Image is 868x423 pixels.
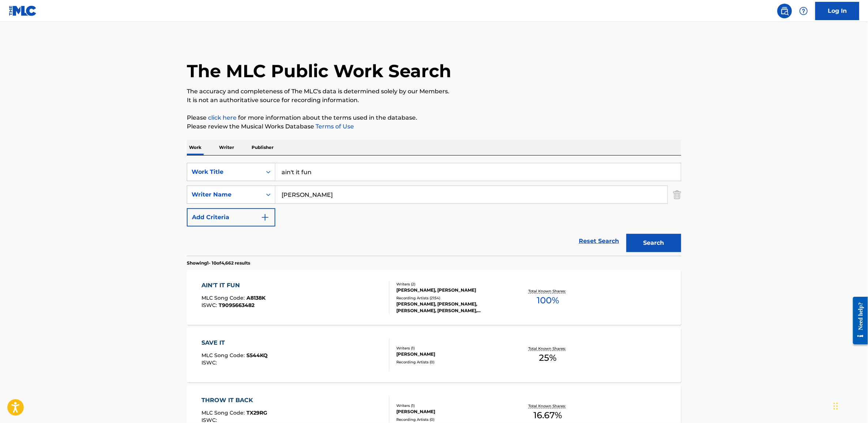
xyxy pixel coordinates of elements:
iframe: Chat Widget [831,388,868,423]
button: Search [626,234,681,252]
div: [PERSON_NAME], [PERSON_NAME], [PERSON_NAME], [PERSON_NAME], [PERSON_NAME] [396,301,507,314]
span: TX29RG [247,409,268,416]
div: Help [796,4,811,18]
p: It is not an authoritative source for recording information. [187,96,681,105]
span: ISWC : [202,359,219,366]
span: ISWC : [202,302,219,308]
img: MLC Logo [9,5,37,16]
p: The accuracy and completeness of The MLC's data is determined solely by our Members. [187,87,681,96]
button: Add Criteria [187,208,275,227]
p: Total Known Shares: [528,288,567,294]
p: Total Known Shares: [528,403,567,409]
img: Delete Criterion [673,186,681,204]
div: [PERSON_NAME] [396,351,507,358]
span: MLC Song Code : [202,352,247,359]
span: A8138K [247,295,266,301]
p: Please for more information about the terms used in the database. [187,113,681,122]
p: Publisher [249,140,276,155]
span: S544KQ [247,352,268,359]
a: Reset Search [575,233,623,249]
div: Recording Artists ( 0 ) [396,417,507,422]
div: Writers ( 1 ) [396,403,507,408]
div: Writers ( 1 ) [396,345,507,351]
div: [PERSON_NAME] [396,408,507,415]
form: Search Form [187,163,681,256]
span: MLC Song Code : [202,409,247,416]
div: SAVE IT [202,338,268,347]
span: MLC Song Code : [202,295,247,301]
div: [PERSON_NAME], [PERSON_NAME] [396,287,507,293]
div: Recording Artists ( 0 ) [396,359,507,365]
div: Drag [834,395,838,417]
img: 9d2ae6d4665cec9f34b9.svg [261,213,269,222]
div: AIN'T IT FUN [202,281,266,290]
span: T9095663482 [219,302,255,308]
div: Work Title [192,168,257,176]
span: 16.67 % [534,409,562,422]
a: AIN'T IT FUNMLC Song Code:A8138KISWC:T9095663482Writers (2)[PERSON_NAME], [PERSON_NAME]Recording ... [187,270,681,325]
a: Log In [815,2,859,20]
div: Writers ( 2 ) [396,281,507,287]
img: search [780,7,789,15]
p: Work [187,140,204,155]
div: Writer Name [192,190,257,199]
h1: The MLC Public Work Search [187,60,451,82]
p: Writer [217,140,236,155]
p: Showing 1 - 10 of 4,662 results [187,260,250,266]
span: 100 % [537,294,559,307]
a: SAVE ITMLC Song Code:S544KQISWC:Writers (1)[PERSON_NAME]Recording Artists (0)Total Known Shares:25% [187,327,681,382]
a: Public Search [777,4,792,18]
div: Recording Artists ( 2154 ) [396,295,507,301]
p: Total Known Shares: [528,346,567,351]
iframe: Resource Center [848,291,868,350]
img: help [799,7,808,15]
div: THROW IT BACK [202,396,268,405]
a: Terms of Use [314,123,354,130]
p: Please review the Musical Works Database [187,122,681,131]
a: click here [208,114,237,121]
span: 25 % [539,351,557,364]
